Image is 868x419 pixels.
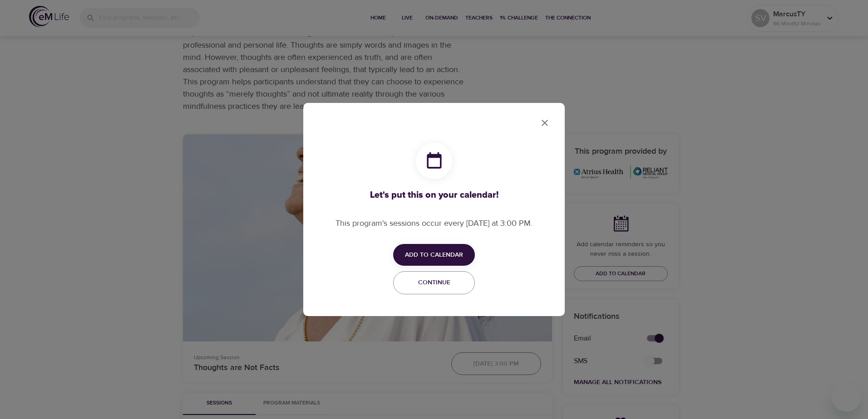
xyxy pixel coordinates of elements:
[393,271,475,294] button: Continue
[399,277,469,288] span: Continue
[534,112,556,134] button: close
[405,249,463,261] span: Add to Calendar
[393,244,475,266] button: Add to Calendar
[335,190,533,200] h3: Let's put this on your calendar!
[335,217,533,229] p: This program's sessions occur every [DATE] at 3:00 PM.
